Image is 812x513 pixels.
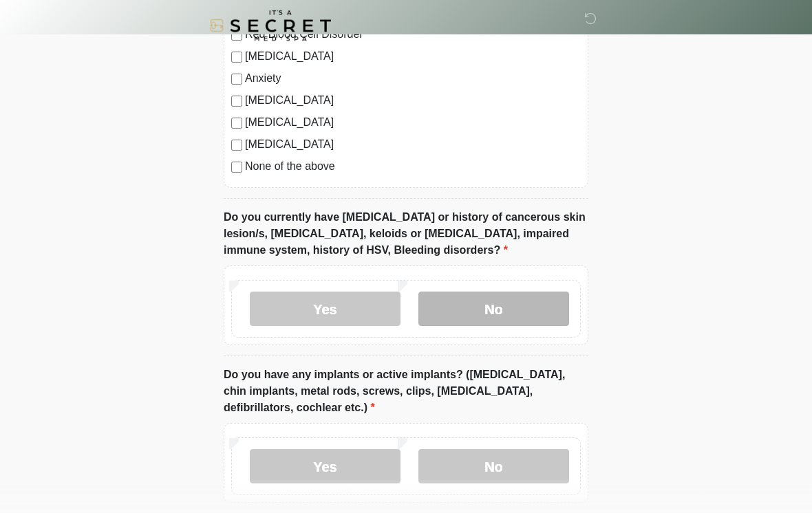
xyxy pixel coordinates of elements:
img: It's A Secret Med Spa Logo [210,10,331,41]
input: [MEDICAL_DATA] [231,96,242,107]
label: [MEDICAL_DATA] [245,93,581,109]
label: Yes [250,450,400,484]
label: No [418,450,569,484]
label: Yes [250,292,400,327]
input: Anxiety [231,74,242,85]
input: None of the above [231,162,242,173]
label: Anxiety [245,71,581,87]
input: [MEDICAL_DATA] [231,140,242,151]
label: No [418,292,569,327]
input: [MEDICAL_DATA] [231,52,242,63]
label: [MEDICAL_DATA] [245,115,581,131]
input: [MEDICAL_DATA] [231,118,242,129]
label: [MEDICAL_DATA] [245,49,581,65]
label: Do you currently have [MEDICAL_DATA] or history of cancerous skin lesion/s, [MEDICAL_DATA], keloi... [224,210,588,259]
label: Do you have any implants or active implants? ([MEDICAL_DATA], chin implants, metal rods, screws, ... [224,367,588,417]
label: None of the above [245,159,581,175]
label: [MEDICAL_DATA] [245,137,581,153]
